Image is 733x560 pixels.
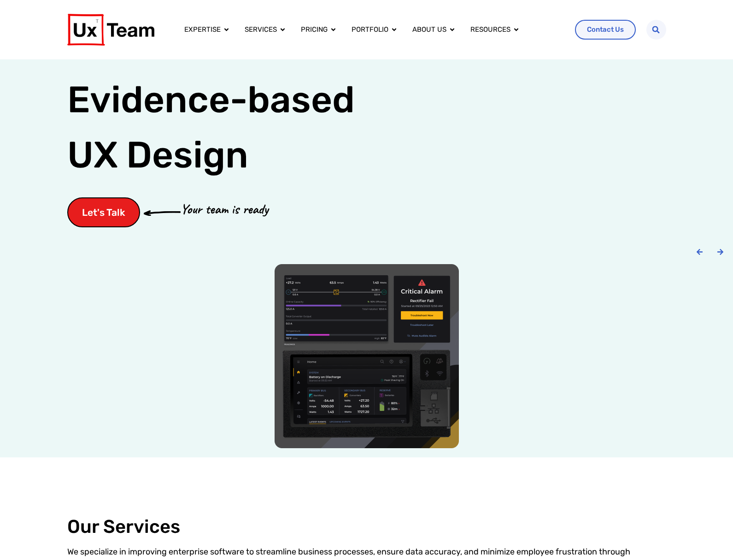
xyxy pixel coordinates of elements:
span: Let's Talk [82,208,125,217]
div: Menu Toggle [177,21,568,39]
a: About us [412,24,446,35]
p: Your team is ready [181,199,268,219]
a: Portfolio [352,24,388,35]
div: Previous [696,248,703,255]
a: Pricing [301,24,328,35]
img: Power conversion company hardware UI device ux design [275,264,459,448]
h1: Evidence-based [67,72,355,183]
a: Services [245,24,277,35]
img: UX Team Logo [67,14,154,46]
a: Expertise [184,24,221,35]
a: Let's Talk [67,197,140,227]
img: arrow-cta [144,210,181,215]
nav: Menu [177,21,568,39]
div: Search [646,20,666,40]
a: Resources [470,24,510,35]
div: Next [717,248,724,255]
a: Contact Us [575,20,636,40]
span: Contact Us [587,26,624,33]
div: Carousel [9,264,724,448]
span: UX Design [67,132,248,178]
h2: Our Services [67,516,666,537]
div: 1 of 6 [9,264,724,448]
